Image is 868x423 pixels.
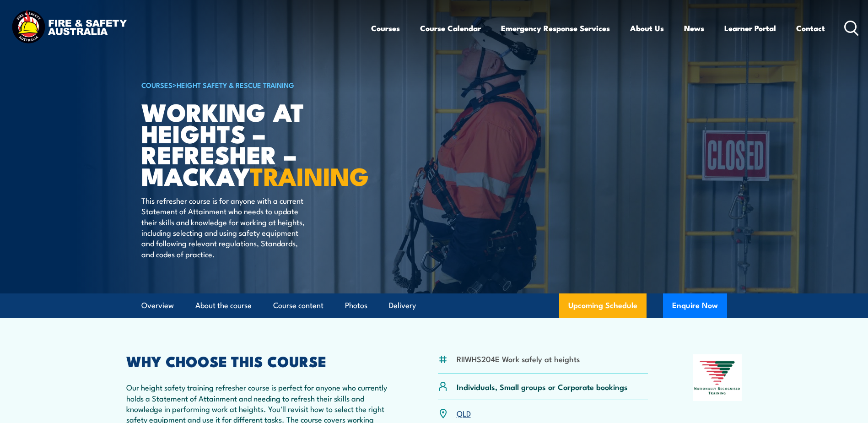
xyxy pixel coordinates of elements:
h2: WHY CHOOSE THIS COURSE [126,354,394,367]
p: This refresher course is for anyone with a current Statement of Attainment who needs to update th... [141,195,308,259]
a: COURSES [141,80,173,90]
a: Contact [796,16,825,40]
a: Emergency Response Services [501,16,610,40]
h6: > [141,79,367,90]
a: About Us [630,16,664,40]
a: QLD [457,407,471,418]
a: Course content [273,293,323,318]
img: Nationally Recognised Training logo. [693,354,742,401]
a: Learner Portal [724,16,776,40]
a: About the course [195,293,252,318]
a: Photos [345,293,367,318]
button: Enquire Now [663,293,727,318]
li: RIIWHS204E Work safely at heights [457,353,580,364]
a: Delivery [389,293,416,318]
a: Upcoming Schedule [559,293,647,318]
a: Courses [371,16,400,40]
a: Height Safety & Rescue Training [177,80,294,90]
a: News [684,16,704,40]
h1: Working at heights – refresher – Mackay [141,101,367,186]
p: Individuals, Small groups or Corporate bookings [457,381,628,392]
a: Course Calendar [420,16,481,40]
a: Overview [141,293,174,318]
strong: TRAINING [250,156,369,194]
